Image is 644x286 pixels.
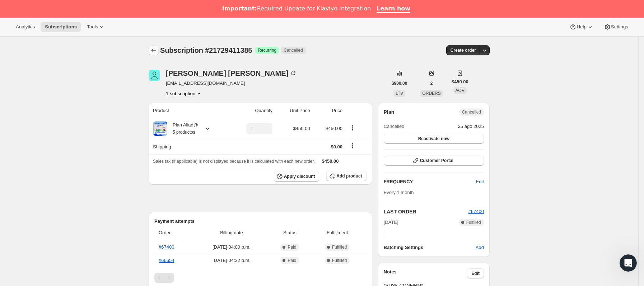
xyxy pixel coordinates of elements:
[384,208,468,215] h2: LAST ORDER
[41,22,81,32] button: Subscriptions
[149,139,228,154] th: Shipping
[331,144,342,149] span: $0.00
[293,126,310,131] span: $450.00
[159,244,174,250] a: #67400
[196,244,267,251] span: [DATE] · 04:00 p.m.
[228,103,275,119] th: Quantity
[154,273,367,283] nav: Paginación
[384,190,414,195] span: Every 1 month
[471,271,480,276] span: Edit
[222,5,371,12] div: Required Update for Klaviyo Integration
[45,24,77,30] span: Subscriptions
[326,126,342,131] span: $450.00
[153,159,315,164] span: Sales tax (if applicable) is not displayed because it is calculated with each new order.
[322,158,339,164] span: $450.00
[326,171,366,181] button: Add product
[154,225,194,241] th: Order
[149,70,160,81] span: Mariana González Miranda
[16,24,35,30] span: Analytics
[312,103,345,119] th: Price
[288,244,296,250] span: Paid
[347,142,358,150] button: Shipping actions
[83,22,109,32] button: Tools
[458,123,484,130] span: 25 ago 2025
[87,24,98,30] span: Tools
[462,109,481,115] span: Cancelled
[160,46,252,54] span: Subscription #21729411385
[222,5,257,12] b: Important:
[468,209,484,214] a: #67400
[392,80,407,86] span: $900.00
[159,258,174,263] a: #66654
[456,88,465,93] span: AOV
[472,176,488,188] button: Edit
[420,158,453,163] span: Customer Portal
[313,229,362,236] span: Fulfillment
[336,173,362,179] span: Add product
[451,47,476,53] span: Create order
[396,91,403,96] span: LTV
[166,90,202,97] button: Product actions
[167,121,198,136] div: Plan Aliad@
[384,178,476,185] h2: FREQUENCY
[446,45,480,55] button: Create order
[166,80,297,87] span: [EMAIL_ADDRESS][DOMAIN_NAME]
[274,171,319,182] button: Apply discount
[149,45,159,55] button: Subscriptions
[173,130,195,135] small: 5 productos
[565,22,598,32] button: Help
[384,268,467,278] h3: Notes
[471,242,488,253] button: Add
[284,174,315,179] span: Apply discount
[611,24,628,30] span: Settings
[620,254,637,272] iframe: Intercom live chat
[467,268,484,278] button: Edit
[384,156,484,166] button: Customer Portal
[332,258,347,263] span: Fulfilled
[476,178,484,185] span: Edit
[476,244,484,251] span: Add
[468,208,484,215] button: #67400
[452,78,468,86] span: $450.00
[577,24,586,30] span: Help
[426,78,437,88] button: 2
[11,22,39,32] button: Analytics
[153,121,167,136] img: product img
[196,229,267,236] span: Billing date
[599,22,633,32] button: Settings
[284,47,303,53] span: Cancelled
[332,244,347,250] span: Fulfilled
[418,136,449,142] span: Reactivate now
[275,103,312,119] th: Unit Price
[466,220,481,225] span: Fulfilled
[384,134,484,144] button: Reactivate now
[384,123,405,130] span: Cancelled
[271,229,308,236] span: Status
[384,109,395,116] h2: Plan
[196,257,267,264] span: [DATE] · 04:32 p.m.
[149,103,228,119] th: Product
[347,124,358,132] button: Product actions
[377,5,410,13] a: Learn how
[166,70,297,77] div: [PERSON_NAME] [PERSON_NAME]
[154,218,367,225] h2: Payment attempts
[288,258,296,263] span: Paid
[384,219,398,226] span: [DATE]
[258,47,276,53] span: Recurring
[422,91,440,96] span: ORDERS
[387,78,411,88] button: $900.00
[384,244,476,251] h6: Batching Settings
[430,80,433,86] span: 2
